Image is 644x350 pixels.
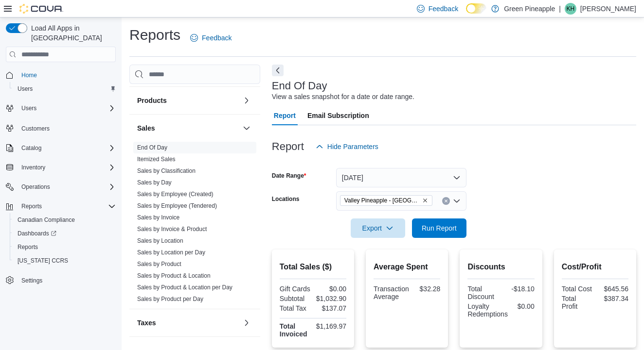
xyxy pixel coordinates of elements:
button: Canadian Compliance [10,213,120,227]
button: Hide Parameters [312,137,382,156]
span: Feedback [202,33,232,43]
span: Operations [18,181,116,193]
button: Open list of options [453,197,461,205]
span: Settings [21,277,42,284]
button: Reports [10,240,120,254]
span: Valley Pineapple - [GEOGRAPHIC_DATA] [344,196,420,205]
span: Export [357,218,399,238]
span: Customers [21,125,50,133]
button: Operations [2,180,120,194]
button: Inventory [2,161,120,174]
button: Run Report [412,218,466,238]
div: Karin Hamm [565,3,576,15]
button: Taxes [137,318,239,328]
button: Users [18,102,40,114]
span: Users [18,102,116,114]
h1: Reports [129,25,180,45]
span: Reports [18,243,38,251]
button: Inventory [18,162,49,173]
button: Reports [18,200,46,212]
button: Customers [2,121,120,135]
span: Washington CCRS [14,255,116,267]
h3: Taxes [137,318,156,328]
a: Sales by Invoice & Product [137,226,207,233]
a: [US_STATE] CCRS [14,255,72,267]
div: $387.34 [597,295,628,302]
span: Canadian Compliance [18,216,75,224]
button: Users [2,101,120,115]
div: Total Cost [562,285,593,293]
span: Load All Apps in [GEOGRAPHIC_DATA] [27,23,116,43]
div: $645.56 [597,285,628,293]
a: Users [14,83,36,95]
div: $0.00 [512,302,535,310]
a: Itemized Sales [137,156,176,163]
a: Sales by Employee (Tendered) [137,202,217,209]
button: [DATE] [336,168,466,187]
label: Locations [272,195,300,203]
span: Hide Parameters [327,142,378,151]
strong: Total Invoiced [280,322,307,338]
button: Sales [137,123,239,133]
span: [US_STATE] CCRS [18,257,68,265]
div: Sales [129,142,260,309]
span: Reports [21,202,42,210]
span: Users [21,104,36,112]
h2: Average Spent [374,261,440,273]
a: Sales by Product per Day [137,296,203,302]
a: Sales by Product [137,261,181,267]
p: | [559,3,561,15]
a: Sales by Day [137,179,172,186]
span: Reports [18,200,116,212]
div: $32.28 [413,285,441,293]
div: View a sales snapshot for a date or date range. [272,92,414,102]
h3: Sales [137,123,155,133]
button: Next [272,65,284,76]
span: Valley Pineapple - Fruitvale [340,195,432,206]
img: Cova [19,4,63,14]
a: Sales by Product & Location [137,272,211,279]
a: Sales by Classification [137,167,196,174]
span: Customers [18,122,116,134]
span: Feedback [429,4,458,14]
label: Date Range [272,172,306,180]
div: $1,032.90 [315,295,346,302]
div: $0.00 [315,285,346,293]
span: KH [567,3,575,15]
div: Total Tax [280,304,311,312]
div: Transaction Average [374,285,409,300]
button: [US_STATE] CCRS [10,254,120,267]
a: Reports [14,241,42,253]
span: Catalog [21,144,41,152]
span: Reports [14,241,116,253]
a: Settings [18,275,46,286]
a: Customers [18,123,54,134]
h3: Report [272,141,304,152]
h2: Cost/Profit [562,261,628,273]
button: Operations [18,181,54,193]
button: Products [241,95,252,106]
a: Sales by Product & Location per Day [137,284,233,291]
p: [PERSON_NAME] [580,3,636,15]
a: Home [18,69,41,81]
button: Products [137,96,239,105]
button: Users [10,82,120,96]
div: Total Discount [467,285,499,300]
h3: Products [137,96,167,105]
button: Settings [2,273,120,287]
span: Home [18,69,116,81]
span: Dashboards [14,228,116,239]
div: $1,169.97 [315,322,346,330]
button: Catalog [2,141,120,155]
button: Reports [2,200,120,213]
a: Sales by Invoice [137,214,179,221]
span: Users [18,85,33,93]
div: -$18.10 [503,285,535,293]
span: Catalog [18,142,116,154]
span: Dashboards [18,230,56,237]
div: Subtotal [280,295,311,302]
button: Home [2,68,120,82]
nav: Complex example [6,64,116,313]
a: Canadian Compliance [14,214,79,226]
span: Operations [21,183,50,191]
